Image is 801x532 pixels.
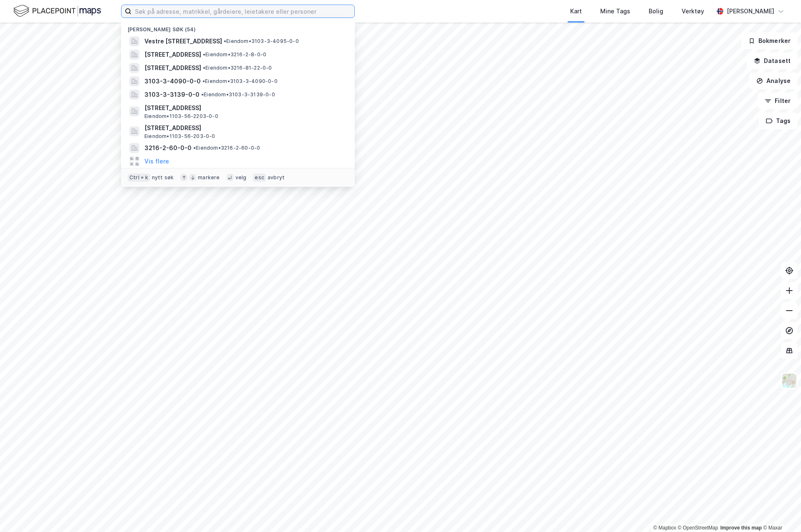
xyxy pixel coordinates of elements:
div: velg [235,174,247,181]
span: Eiendom • 1103-56-2203-0-0 [144,113,218,120]
span: • [201,91,204,98]
a: Mapbox [653,525,676,531]
iframe: Chat Widget [759,492,801,532]
button: Analyse [749,73,798,89]
span: [STREET_ADDRESS] [144,63,201,73]
span: 3216-2-60-0-0 [144,143,192,153]
div: Verktøy [682,6,704,16]
button: Vis flere [144,156,169,166]
div: [PERSON_NAME] [727,6,774,16]
div: esc [253,173,266,182]
a: OpenStreetMap [678,525,718,531]
div: Ctrl + k [128,173,150,182]
div: [PERSON_NAME] søk (54) [121,20,355,35]
span: Eiendom • 3103-3-3139-0-0 [201,91,275,98]
div: markere [198,174,220,181]
span: Eiendom • 3216-2-8-0-0 [203,51,266,58]
span: Eiendom • 1103-56-203-0-0 [144,133,215,140]
div: Kart [570,6,582,16]
div: avbryt [268,174,285,181]
a: Improve this map [720,525,762,531]
button: Bokmerker [741,33,798,49]
div: Bolig [649,6,663,16]
span: [STREET_ADDRESS] [144,50,201,60]
img: Z [781,373,797,389]
span: • [203,51,205,58]
span: 3103-3-4090-0-0 [144,76,201,86]
button: Datasett [747,53,798,69]
img: logo.f888ab2527a4732fd821a326f86c7f29.svg [13,4,101,18]
button: Tags [759,113,798,129]
span: • [193,145,196,151]
span: Eiendom • 3216-81-22-0-0 [203,65,272,71]
span: [STREET_ADDRESS] [144,123,345,133]
div: nytt søk [152,174,174,181]
div: Mine Tags [600,6,630,16]
span: 3103-3-3139-0-0 [144,90,200,100]
span: • [224,38,226,44]
span: • [203,65,205,71]
input: Søk på adresse, matrikkel, gårdeiere, leietakere eller personer [131,5,354,18]
span: Vestre [STREET_ADDRESS] [144,36,222,46]
span: • [202,78,205,84]
span: Eiendom • 3216-2-60-0-0 [193,145,260,151]
span: [STREET_ADDRESS] [144,103,345,113]
button: Filter [758,93,798,109]
span: Eiendom • 3103-3-4095-0-0 [224,38,299,45]
span: Eiendom • 3103-3-4090-0-0 [202,78,278,85]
